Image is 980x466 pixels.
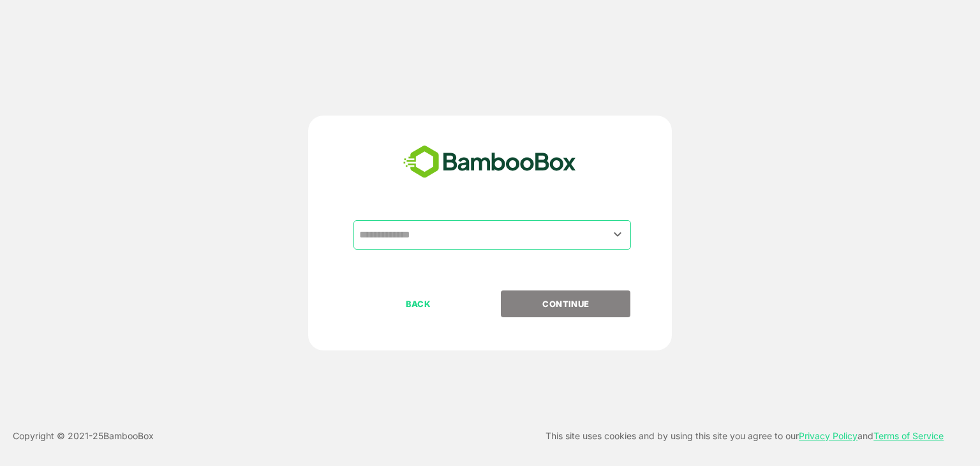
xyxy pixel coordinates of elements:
a: Terms of Service [873,430,944,441]
p: BACK [355,297,482,311]
button: Open [609,226,627,243]
p: This site uses cookies and by using this site you agree to our and [546,428,944,444]
button: BACK [353,290,483,317]
p: CONTINUE [502,297,630,311]
p: Copyright © 2021- 25 BambooBox [13,428,154,444]
button: CONTINUE [501,290,630,317]
img: bamboobox [396,141,583,183]
a: Privacy Policy [799,430,857,441]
